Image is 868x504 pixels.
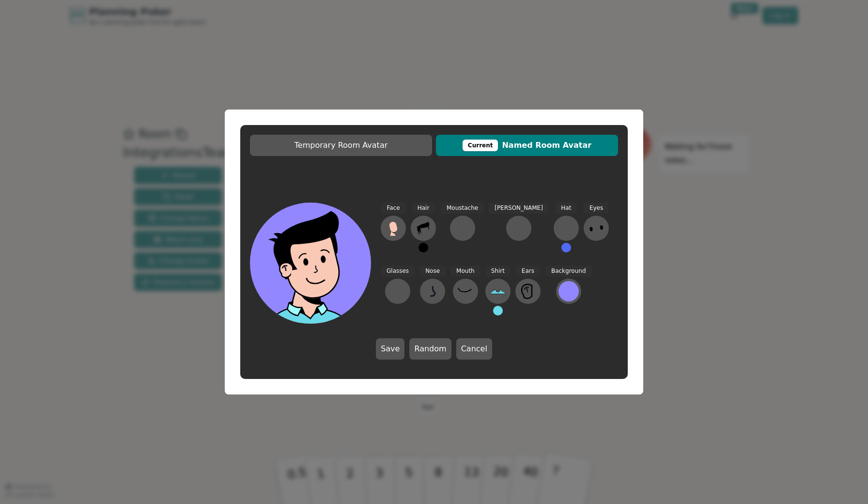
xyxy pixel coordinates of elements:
[436,135,618,156] button: CurrentNamed Room Avatar
[376,338,404,360] button: Save
[409,338,451,360] button: Random
[412,203,435,214] span: Hair
[419,266,446,277] span: Nose
[584,203,609,214] span: Eyes
[485,266,511,277] span: Shirt
[255,140,427,151] span: Temporary Room Avatar
[441,140,613,151] span: Named Room Avatar
[489,203,549,214] span: [PERSON_NAME]
[250,135,432,156] button: Temporary Room Avatar
[463,140,498,151] div: This avatar will be displayed in dedicated rooms
[381,203,405,214] span: Face
[516,266,540,277] span: Ears
[545,266,592,277] span: Background
[456,338,492,360] button: Cancel
[381,266,415,277] span: Glasses
[441,203,484,214] span: Moustache
[555,203,577,214] span: Hat
[450,266,480,277] span: Mouth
